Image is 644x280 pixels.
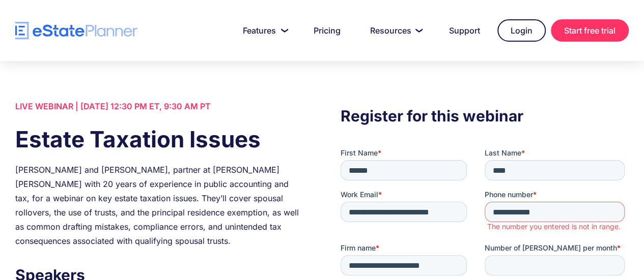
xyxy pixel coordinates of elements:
a: home [15,22,137,40]
a: Features [231,20,296,41]
div: [PERSON_NAME] and [PERSON_NAME], partner at [PERSON_NAME] [PERSON_NAME] with 20 years of experien... [15,163,303,248]
a: Login [497,19,546,42]
a: Resources [358,20,432,41]
a: Start free trial [551,19,629,42]
a: Pricing [301,20,353,41]
a: Support [437,20,492,41]
h1: Estate Taxation Issues [15,123,303,155]
div: LIVE WEBINAR | [DATE] 12:30 PM ET, 9:30 AM PT [15,99,303,113]
h3: Register for this webinar [341,104,629,128]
